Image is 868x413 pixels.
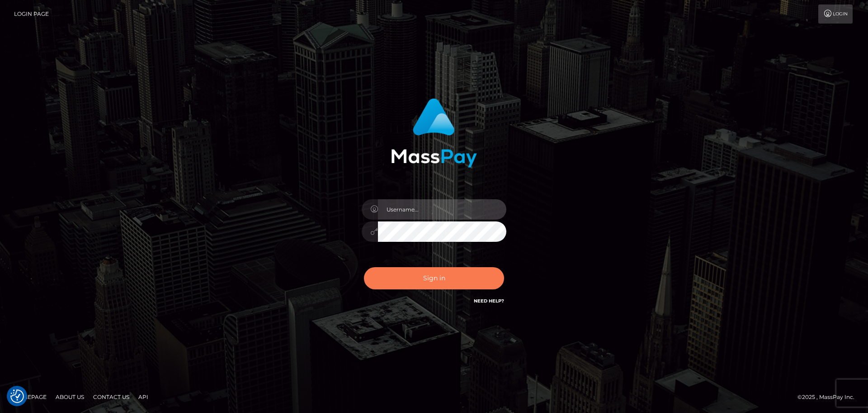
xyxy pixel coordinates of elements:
button: Sign in [364,267,504,289]
a: Contact Us [90,390,133,404]
a: Login Page [14,5,49,24]
img: Revisit consent button [10,389,24,403]
a: API [135,390,152,404]
button: Consent Preferences [10,389,24,403]
a: Need Help? [474,298,504,304]
a: Login [818,5,853,24]
a: About Us [52,390,88,404]
img: MassPay Login [391,98,477,168]
input: Username... [378,199,506,220]
div: © 2025 , MassPay Inc. [797,392,861,402]
a: Homepage [10,390,50,404]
